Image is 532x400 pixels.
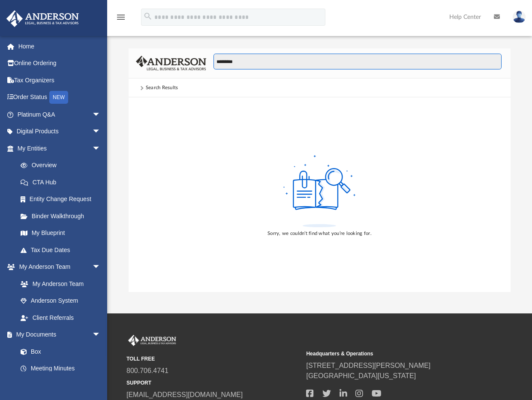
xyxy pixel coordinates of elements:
a: [STREET_ADDRESS][PERSON_NAME] [306,362,430,369]
a: [EMAIL_ADDRESS][DOMAIN_NAME] [126,391,243,398]
span: arrow_drop_down [92,123,109,141]
span: arrow_drop_down [92,259,109,276]
a: Tax Organizers [6,72,114,89]
a: My Anderson Team [12,275,105,292]
a: Entity Change Request [12,191,114,208]
small: SUPPORT [126,379,300,387]
a: 800.706.4741 [126,367,168,374]
a: My Anderson Teamarrow_drop_down [6,259,109,276]
div: NEW [49,91,68,104]
a: Binder Walkthrough [12,208,114,225]
a: Online Ordering [6,55,114,72]
a: My Entitiesarrow_drop_down [6,140,114,157]
span: arrow_drop_down [92,106,109,123]
i: menu [116,12,126,22]
a: Order StatusNEW [6,89,114,106]
a: Home [6,38,114,55]
div: Search Results [146,84,178,92]
a: CTA Hub [12,174,114,191]
a: My Documentsarrow_drop_down [6,326,109,343]
img: Anderson Advisors Platinum Portal [126,335,178,346]
a: Tax Due Dates [12,241,114,259]
img: Anderson Advisors Platinum Portal [4,10,81,27]
span: arrow_drop_down [92,326,109,344]
a: Box [12,343,105,360]
img: User Pic [513,11,526,23]
a: Platinum Q&Aarrow_drop_down [6,106,114,123]
a: Overview [12,157,114,174]
i: search [143,12,153,21]
small: TOLL FREE [126,355,300,363]
div: Sorry, we couldn’t find what you’re looking for. [268,230,372,238]
a: Meeting Minutes [12,360,109,377]
a: Anderson System [12,292,109,310]
a: [GEOGRAPHIC_DATA][US_STATE] [306,372,416,379]
span: arrow_drop_down [92,140,109,157]
a: menu [116,16,126,22]
a: My Blueprint [12,225,109,242]
input: Search files and folders [213,54,501,70]
a: Digital Productsarrow_drop_down [6,123,114,140]
a: Client Referrals [12,309,109,326]
small: Headquarters & Operations [306,350,480,358]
